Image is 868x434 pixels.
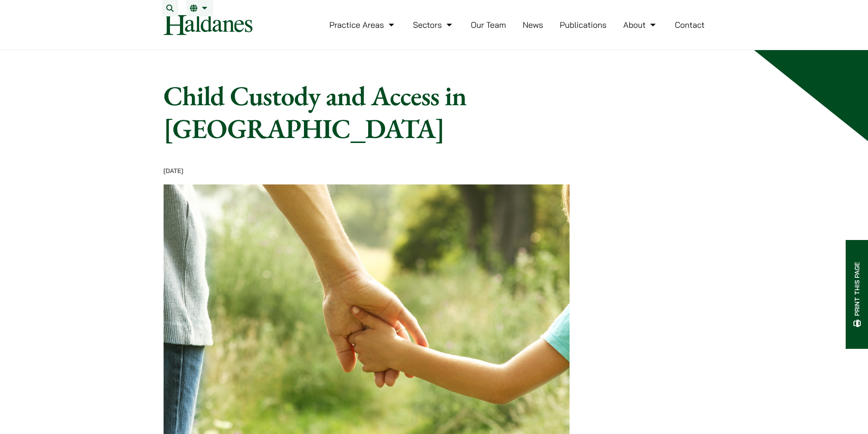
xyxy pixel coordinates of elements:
a: Contact [675,20,705,30]
a: News [523,20,543,30]
img: Logo of Haldanes [164,15,252,35]
a: Sectors [413,20,454,30]
a: Publications [560,20,607,30]
time: [DATE] [164,167,184,175]
a: Our Team [471,20,506,30]
a: EN [190,5,210,12]
a: About [623,20,658,30]
h1: Child Custody and Access in [GEOGRAPHIC_DATA] [164,79,637,145]
a: Practice Areas [329,20,396,30]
